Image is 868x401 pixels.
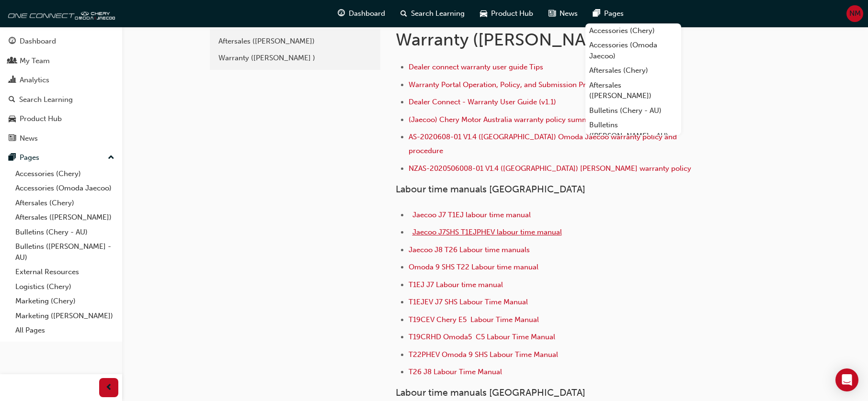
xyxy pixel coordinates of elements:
[585,118,681,143] a: Bulletins ([PERSON_NAME] - AU)
[593,8,600,20] span: pages-icon
[11,309,118,323] a: Marketing ([PERSON_NAME])
[4,31,118,149] button: DashboardMy TeamAnalyticsSearch LearningProduct HubNews
[214,50,377,67] a: Warranty ([PERSON_NAME] )
[411,8,465,19] span: Search Learning
[393,4,472,23] a: search-iconSearch Learning
[330,4,393,23] a: guage-iconDashboard
[20,113,62,124] div: Product Hub
[11,225,118,240] a: Bulletins (Chery - AU)
[9,76,16,85] span: chart-icon
[541,4,585,23] a: news-iconNews
[409,368,502,376] a: T26 J8 Labour Time Manual
[409,350,558,359] a: T22PHEV Omoda 9 SHS Labour Time Manual
[105,382,113,394] span: prev-icon
[20,75,49,86] div: Analytics
[9,115,16,123] span: car-icon
[409,333,555,341] a: T19CRHD Omoda5 C5 Labour Time Manual
[585,23,681,38] a: Accessories (Chery)
[9,57,16,66] span: people-icon
[11,239,118,265] a: Bulletins ([PERSON_NAME] - AU)
[20,133,38,144] div: News
[11,279,118,294] a: Logistics (Chery)
[20,152,39,163] div: Pages
[11,196,118,211] a: Aftersales (Chery)
[5,4,115,23] img: oneconnect
[108,152,114,164] span: up-icon
[835,368,858,391] div: Open Intercom Messenger
[20,36,56,47] div: Dashboard
[11,210,118,225] a: Aftersales ([PERSON_NAME])
[585,4,631,23] a: pages-iconPages
[409,298,528,306] a: T1EJEV J7 SHS Labour Time Manual
[585,63,681,78] a: Aftersales (Chery)
[11,181,118,196] a: Accessories (Omoda Jaecoo)
[409,115,599,124] a: (Jaecoo) Chery Motor Australia warranty policy summary
[9,96,15,104] span: search-icon
[4,33,118,50] a: Dashboard
[585,103,681,118] a: Bulletins (Chery - AU)
[491,8,533,19] span: Product Hub
[4,110,118,128] a: Product Hub
[409,263,538,271] a: Omoda 9 SHS T22 Labour time manual
[218,53,372,64] div: Warranty ([PERSON_NAME] )
[849,8,861,19] span: NM
[396,387,585,398] span: Labour time manuals [GEOGRAPHIC_DATA]
[585,78,681,103] a: Aftersales ([PERSON_NAME])
[349,8,385,19] span: Dashboard
[11,167,118,181] a: Accessories (Chery)
[218,36,372,47] div: Aftersales ([PERSON_NAME])
[396,184,585,195] span: Labour time manuals [GEOGRAPHIC_DATA]
[412,211,531,219] a: Jaecoo J7 T1EJ labour time manual
[11,323,118,338] a: All Pages
[409,245,530,254] a: Jaecoo J8 T26 Labour time manuals
[9,37,16,46] span: guage-icon
[4,91,118,109] a: Search Learning
[9,154,16,162] span: pages-icon
[4,71,118,89] a: Analytics
[4,130,118,147] a: News
[400,8,407,20] span: search-icon
[19,94,73,105] div: Search Learning
[396,29,710,50] h1: Warranty ([PERSON_NAME] )
[412,228,562,236] a: Jaecoo J7SHS T1EJPHEV labour time manual
[20,56,50,67] div: My Team
[9,134,16,143] span: news-icon
[409,280,503,289] a: T1EJ J7 Labour time manual
[846,5,863,22] button: NM
[4,149,118,167] button: Pages
[11,294,118,309] a: Marketing (Chery)
[548,8,556,20] span: news-icon
[585,38,681,63] a: Accessories (Omoda Jaecoo)
[472,4,541,23] a: car-iconProduct Hub
[409,164,691,173] a: NZAS-2020506008-01 V1.4 ([GEOGRAPHIC_DATA]) [PERSON_NAME] warranty policy
[409,315,539,324] a: T19CEV Chery E5 Labour Time Manual
[11,265,118,279] a: External Resources
[214,33,377,50] a: Aftersales ([PERSON_NAME])
[4,52,118,70] a: My Team
[409,63,543,71] a: Dealer connect warranty user guide Tips
[338,8,345,20] span: guage-icon
[409,80,620,89] a: Warranty Portal Operation, Policy, and Submission Process Tips
[560,8,578,19] span: News
[409,98,556,106] a: Dealer Connect - Warranty User Guide (v1.1)
[409,133,679,155] a: AS-2020608-01 V1.4 ([GEOGRAPHIC_DATA]) Omoda Jaecoo warranty policy and procedure
[480,8,487,20] span: car-icon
